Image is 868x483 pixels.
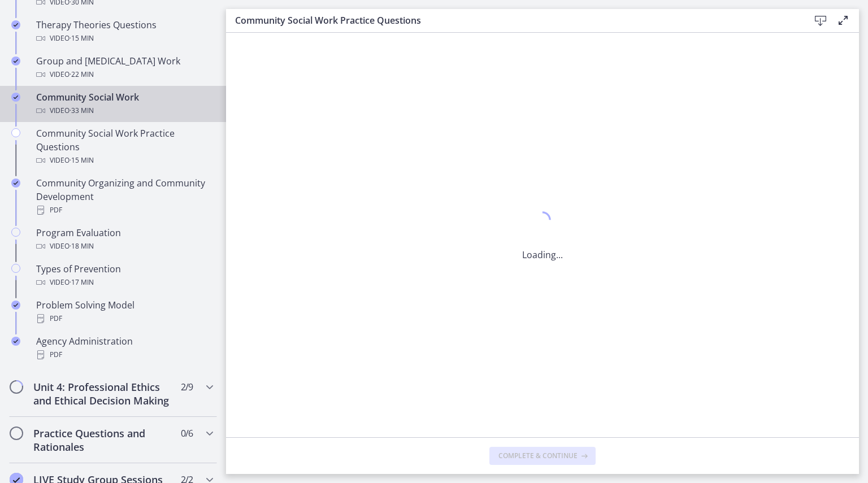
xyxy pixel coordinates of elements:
div: 1 [522,208,563,234]
div: Problem Solving Model [36,298,212,325]
div: Video [36,104,212,118]
span: Complete & continue [498,451,578,460]
span: 0 / 6 [181,427,193,440]
span: · 15 min [70,154,94,167]
h3: Community Social Work Practice Questions [235,14,791,27]
div: Video [36,276,212,289]
i: Completed [11,179,20,188]
div: Video [36,68,212,81]
div: Agency Administration [36,334,212,362]
h2: Unit 4: Professional Ethics and Ethical Decision Making [33,380,171,407]
i: Completed [11,20,20,29]
p: Loading... [522,248,563,262]
i: Completed [11,56,20,66]
i: Completed [11,301,20,310]
div: Community Social Work Practice Questions [36,127,212,167]
span: · 22 min [70,68,94,81]
div: PDF [36,348,212,362]
div: Program Evaluation [36,226,212,253]
i: Completed [11,93,20,102]
i: Completed [11,337,20,346]
div: Community Organizing and Community Development [36,176,212,217]
span: · 15 min [70,32,94,45]
span: · 17 min [70,276,94,289]
span: · 18 min [70,240,94,253]
div: PDF [36,203,212,217]
button: Complete & continue [489,447,596,465]
h2: Practice Questions and Rationales [33,427,171,454]
span: · 33 min [70,104,94,118]
div: Group and [MEDICAL_DATA] Work [36,54,212,81]
span: 2 / 9 [181,380,193,394]
div: PDF [36,312,212,325]
div: Video [36,32,212,45]
div: Video [36,240,212,253]
div: Therapy Theories Questions [36,18,212,45]
div: Types of Prevention [36,262,212,289]
div: Video [36,154,212,167]
div: Community Social Work [36,90,212,118]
